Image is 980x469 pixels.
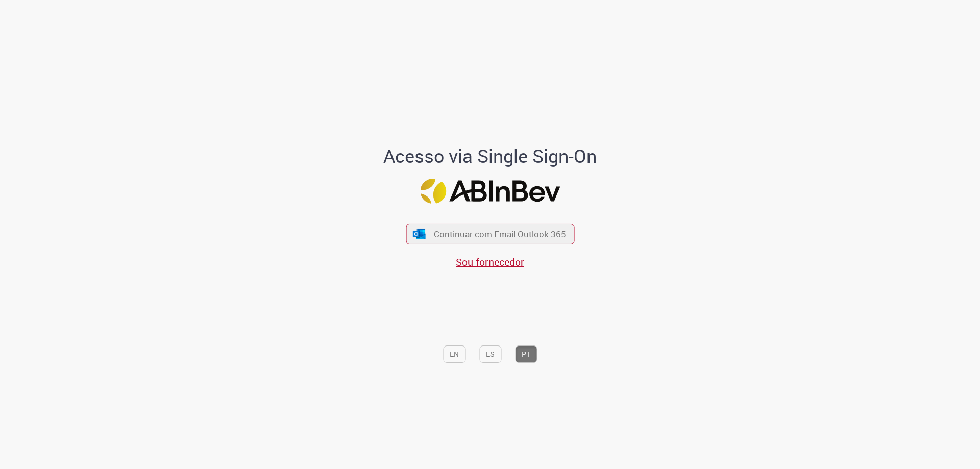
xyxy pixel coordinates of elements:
button: ES [479,345,501,363]
a: Sou fornecedor [456,255,524,269]
button: ícone Azure/Microsoft 360 Continuar com Email Outlook 365 [406,224,574,244]
img: Logo ABInBev [420,179,560,204]
button: PT [515,345,537,363]
span: Continuar com Email Outlook 365 [434,228,566,240]
img: ícone Azure/Microsoft 360 [412,229,427,239]
h1: Acesso via Single Sign-On [349,146,632,166]
button: EN [443,345,465,363]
